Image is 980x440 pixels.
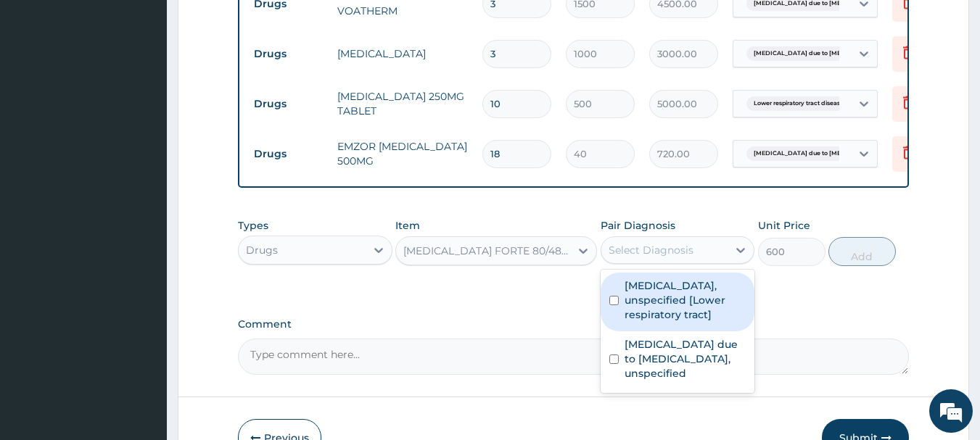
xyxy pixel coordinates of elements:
[7,289,276,340] textarea: Type your message and hit 'Enter'
[601,218,675,233] label: Pair Diagnosis
[246,243,278,257] div: Drugs
[75,81,244,100] div: Chat with us now
[625,337,746,381] label: [MEDICAL_DATA] due to [MEDICAL_DATA], unspecified
[247,141,330,167] td: Drugs
[247,91,330,117] td: Drugs
[330,39,475,68] td: [MEDICAL_DATA]
[27,72,59,109] img: d_794563401_company_1708531726252_794563401
[238,220,268,232] label: Types
[330,132,475,175] td: EMZOR [MEDICAL_DATA] 500MG
[84,129,200,275] span: We're online!
[746,96,852,111] span: Lower respiratory tract diseas...
[828,237,896,266] button: Add
[330,82,475,125] td: [MEDICAL_DATA] 250MG TABLET
[238,318,910,331] label: Comment
[609,243,693,257] div: Select Diagnosis
[625,278,746,322] label: [MEDICAL_DATA], unspecified [Lower respiratory tract]
[746,46,907,61] span: [MEDICAL_DATA] due to [MEDICAL_DATA] falc...
[746,146,907,161] span: [MEDICAL_DATA] due to [MEDICAL_DATA] falc...
[758,218,810,233] label: Unit Price
[403,244,572,258] div: [MEDICAL_DATA] FORTE 80/480 BY 6 TAB
[247,41,330,67] td: Drugs
[238,7,273,42] div: Minimize live chat window
[395,218,420,233] label: Item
